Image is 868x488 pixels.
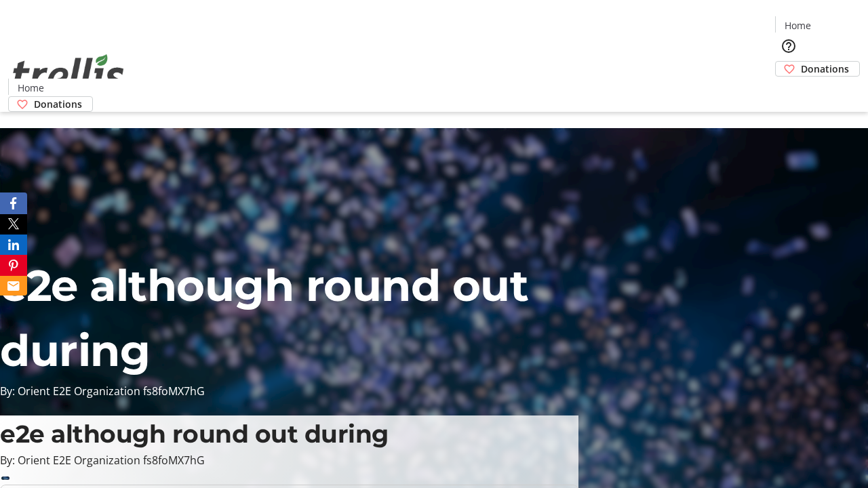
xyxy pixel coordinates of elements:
button: Help [775,33,802,60]
img: Orient E2E Organization fs8foMX7hG's Logo [8,39,129,107]
span: Home [18,81,44,95]
a: Donations [8,96,93,112]
a: Donations [775,61,860,77]
button: Cart [775,77,802,104]
a: Home [776,18,819,33]
span: Donations [34,97,82,111]
a: Home [9,81,52,95]
span: Home [785,18,811,33]
span: Donations [801,62,849,76]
